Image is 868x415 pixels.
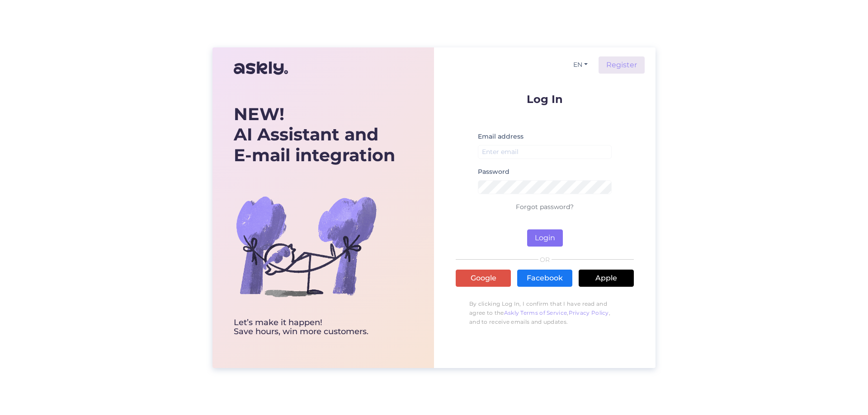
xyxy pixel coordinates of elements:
[234,104,395,166] div: AI Assistant and E-mail integration
[516,203,574,211] a: Forgot password?
[234,57,288,79] img: Askly
[478,132,524,141] label: Email address
[570,58,591,71] button: EN
[456,295,634,331] p: By clicking Log In, I confirm that I have read and agree to the , , and to receive emails and upd...
[478,167,509,177] label: Password
[456,93,634,105] p: Log In
[234,318,395,336] div: Let’s make it happen! Save hours, win more customers.
[517,270,572,287] a: Facebook
[599,56,645,74] a: Register
[538,256,552,263] span: OR
[478,145,612,159] input: Enter email
[569,309,609,316] a: Privacy Policy
[527,229,563,247] button: Login
[234,174,378,318] img: bg-askly
[579,270,634,287] a: Apple
[456,270,511,287] a: Google
[504,309,567,316] a: Askly Terms of Service
[234,103,284,125] b: NEW!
